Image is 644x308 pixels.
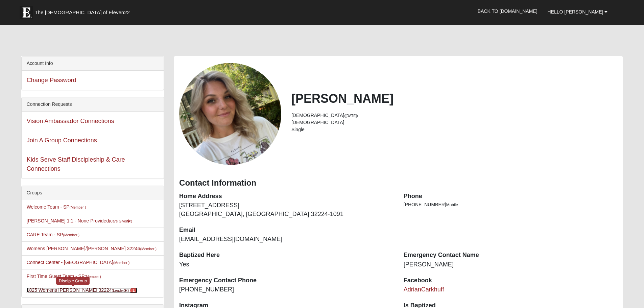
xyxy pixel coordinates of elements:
[20,6,33,19] img: Eleven22 logo
[27,246,157,251] a: Womens [PERSON_NAME]/[PERSON_NAME] 32246(Member )
[22,56,164,71] div: Account Info
[404,201,618,208] li: [PHONE_NUMBER]
[85,275,101,279] small: (Member )
[291,119,618,126] li: [DEMOGRAPHIC_DATA]
[404,260,618,269] dd: [PERSON_NAME]
[179,251,393,260] dt: Baptized Here
[291,126,618,133] li: Single
[27,156,125,172] a: Kids Serve Staff Discipleship & Care Connections
[109,219,132,223] small: (Care Giver )
[179,226,393,235] dt: Email
[179,63,281,165] a: View Fullsize Photo
[27,118,114,124] a: Vision Ambassador Connections
[140,247,156,251] small: (Member )
[179,235,393,244] dd: [EMAIL_ADDRESS][DOMAIN_NAME]
[473,3,543,20] a: Back to [DOMAIN_NAME]
[179,178,618,188] h3: Contact Information
[179,285,393,294] dd: [PHONE_NUMBER]
[22,97,164,112] div: Connection Requests
[548,9,603,15] span: Hello [PERSON_NAME]
[404,192,618,201] dt: Phone
[446,203,458,207] span: Mobile
[130,287,137,293] span: number of pending members
[63,233,79,237] small: (Member )
[404,251,618,260] dt: Emergency Contact Name
[27,218,132,223] a: [PERSON_NAME] 1:1 - None Provided(Care Giver)
[404,286,444,293] a: AdrianCarkhuff
[543,3,613,20] a: Hello [PERSON_NAME]
[291,91,618,106] h2: [PERSON_NAME]
[27,232,79,237] a: CARE Team - SP(Member )
[113,261,129,265] small: (Member )
[27,137,97,144] a: Join A Group Connections
[70,205,86,209] small: (Member )
[179,192,393,201] dt: Home Address
[35,9,130,16] span: The [DEMOGRAPHIC_DATA] of Eleven22
[27,77,76,84] a: Change Password
[344,114,358,118] small: ([DATE])
[16,2,151,19] a: The [DEMOGRAPHIC_DATA] of Eleven22
[179,276,393,285] dt: Emergency Contact Phone
[291,112,618,119] li: [DEMOGRAPHIC_DATA]
[27,260,130,265] a: Connect Center - [GEOGRAPHIC_DATA](Member )
[27,274,101,279] a: First Time Guest Team - SP(Member )
[27,287,137,293] a: 1825 Womens [PERSON_NAME] 32224(Leader) 1
[179,260,393,269] dd: Yes
[112,288,129,292] small: (Leader )
[179,201,393,218] dd: [STREET_ADDRESS] [GEOGRAPHIC_DATA], [GEOGRAPHIC_DATA] 32224-1091
[22,186,164,200] div: Groups
[27,204,86,210] a: Welcome Team - SP(Member )
[404,276,618,285] dt: Facebook
[56,277,90,285] div: Disciple Group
